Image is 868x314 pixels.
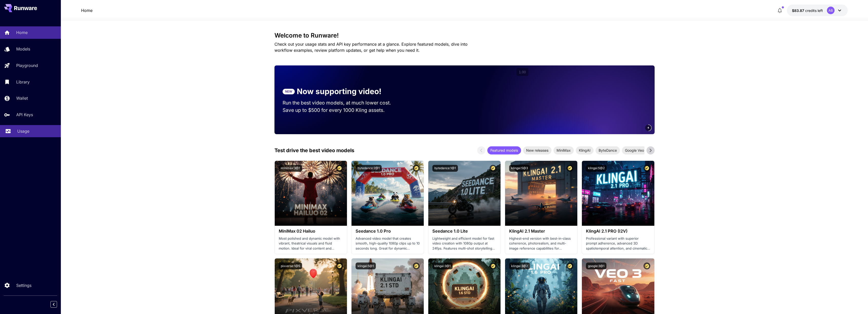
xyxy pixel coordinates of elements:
[566,263,573,269] button: Certified Model – Vetted for best performance and includes a commercial license.
[523,146,551,154] div: New releases
[283,107,401,114] p: Save up to $500 for every 1000 Kling assets.
[285,89,292,94] p: NEW
[428,161,501,226] img: alt
[596,148,620,153] span: ByteDance
[356,229,420,234] h3: Seedance 1.0 Pro
[566,165,573,172] button: Certified Model – Vetted for best performance and includes a commercial license.
[81,7,93,13] a: Home
[576,148,594,153] span: KlingAI
[553,146,574,154] div: MiniMax
[279,165,302,172] button: minimax:3@1
[17,128,29,134] p: Usage
[54,300,61,309] div: Collapse sidebar
[16,282,31,288] p: Settings
[792,8,823,13] div: $83.86835
[283,99,401,107] p: Run the best video models, at much lower cost.
[50,301,57,308] button: Collapse sidebar
[81,7,93,13] nav: breadcrumb
[432,229,496,234] h3: Seedance 1.0 Lite
[432,236,496,251] p: Lightweight and efficient model for fast video creation with 1080p output at 24fps. Features mult...
[274,32,655,39] h3: Welcome to Runware!
[413,263,420,269] button: Certified Model – Vetted for best performance and includes a commercial license.
[582,161,654,226] img: alt
[279,229,343,234] h3: MiniMax 02 Hailuo
[297,86,381,97] p: Now supporting video!
[509,263,530,269] button: klingai:3@2
[352,161,424,226] img: alt
[16,79,30,85] p: Library
[586,229,650,234] h3: KlingAI 2.1 PRO (I2V)
[279,236,343,251] p: Most polished and dynamic model with vibrant, theatrical visuals and fluid motion. Ideal for vira...
[805,8,823,13] span: credits left
[16,95,28,101] p: Wallet
[16,112,33,118] p: API Keys
[787,5,848,16] button: $83.86835AB
[356,165,382,172] button: bytedance:2@1
[596,146,620,154] div: ByteDance
[490,165,496,172] button: Certified Model – Vetted for best performance and includes a commercial license.
[509,229,573,234] h3: KlingAI 2.1 Master
[356,263,376,269] button: klingai:5@1
[622,146,647,154] div: Google Veo
[413,165,420,172] button: Certified Model – Vetted for best performance and includes a commercial license.
[487,146,521,154] div: Featured models
[487,148,521,153] span: Featured models
[16,62,38,68] p: Playground
[279,263,302,269] button: pixverse:1@5
[586,236,650,251] p: Professional variant with superior prompt adherence, advanced 3D spatiotemporal attention, and ci...
[586,263,606,269] button: google:3@1
[16,29,28,36] p: Home
[792,8,805,13] span: $83.87
[648,126,649,130] span: 4
[336,263,343,269] button: Certified Model – Vetted for best performance and includes a commercial license.
[622,148,647,153] span: Google Veo
[643,165,650,172] button: Certified Model – Vetted for best performance and includes a commercial license.
[16,46,30,52] p: Models
[553,148,574,153] span: MiniMax
[275,161,347,226] img: alt
[576,146,594,154] div: KlingAI
[586,165,607,172] button: klingai:5@2
[432,263,453,269] button: klingai:3@1
[490,263,496,269] button: Certified Model – Vetted for best performance and includes a commercial license.
[505,161,577,226] img: alt
[523,148,551,153] span: New releases
[509,236,573,251] p: Highest-end version with best-in-class coherence, photorealism, and multi-image reference capabil...
[643,263,650,269] button: Certified Model – Vetted for best performance and includes a commercial license.
[356,236,420,251] p: Advanced video model that creates smooth, high-quality 1080p clips up to 10 seconds long. Great f...
[336,165,343,172] button: Certified Model – Vetted for best performance and includes a commercial license.
[274,147,354,154] p: Test drive the best video models
[432,165,458,172] button: bytedance:1@1
[509,165,530,172] button: klingai:5@3
[274,42,468,53] span: Check out your usage stats and API key performance at a glance. Explore featured models, dive int...
[827,7,835,14] div: AB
